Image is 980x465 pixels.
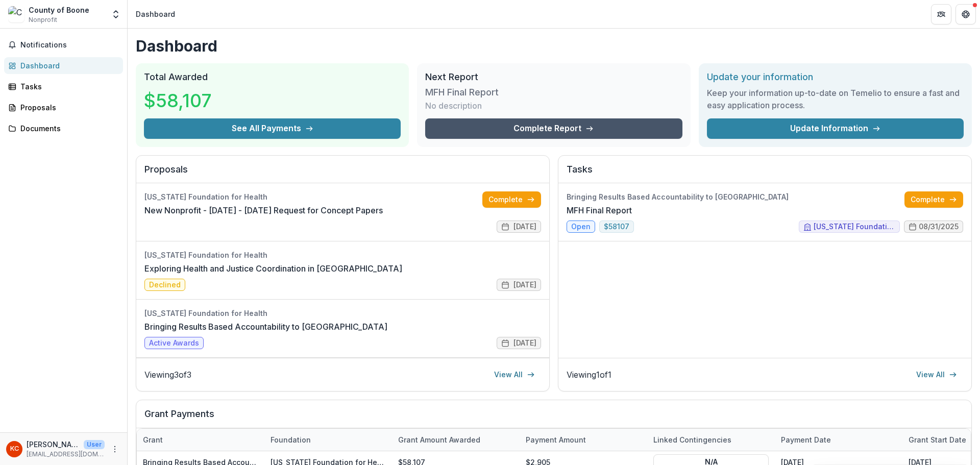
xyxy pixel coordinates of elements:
button: More [109,443,121,455]
p: Viewing 3 of 3 [144,369,191,381]
a: New Nonprofit - [DATE] - [DATE] Request for Concept Papers [144,204,383,216]
a: Tasks [4,78,123,95]
div: Payment Amount [520,429,647,451]
a: Complete [482,191,541,208]
h2: Update your information [707,71,964,83]
a: Complete Report [425,118,682,139]
div: Grant amount awarded [392,429,520,451]
div: Grant [137,429,264,451]
div: Payment date [775,429,902,451]
h2: Proposals [144,164,541,183]
p: [PERSON_NAME] [27,439,80,450]
div: Grant [137,434,169,445]
div: Kristin Cummins [10,446,19,452]
div: Foundation [264,429,392,451]
a: Update Information [707,118,964,139]
button: Open entity switcher [109,4,123,25]
a: Exploring Health and Justice Coordination in [GEOGRAPHIC_DATA] [144,262,402,275]
div: Grant amount awarded [392,434,486,445]
img: County of Boone [8,6,24,22]
a: View All [910,366,963,383]
h3: Keep your information up-to-date on Temelio to ensure a fast and easy application process. [707,87,964,111]
button: See All Payments [144,118,401,139]
button: Notifications [4,37,123,53]
p: No description [425,100,482,112]
a: Bringing Results Based Accountability to [GEOGRAPHIC_DATA] [144,321,387,333]
a: MFH Final Report [567,204,632,216]
h2: Grant Payments [144,408,963,428]
a: Complete [904,191,963,208]
h1: Dashboard [136,37,972,55]
h3: MFH Final Report [425,87,502,98]
div: Tasks [20,81,115,92]
a: Dashboard [4,57,123,74]
span: Nonprofit [29,15,57,25]
span: Notifications [20,41,119,50]
a: Documents [4,120,123,137]
div: Linked Contingencies [647,434,738,445]
button: Get Help [955,4,976,25]
h3: $58,107 [144,87,220,114]
div: Proposals [20,102,115,113]
div: Linked Contingencies [647,429,775,451]
button: Partners [931,4,951,25]
a: View All [488,366,541,383]
a: Proposals [4,99,123,116]
div: Documents [20,123,115,134]
p: [EMAIL_ADDRESS][DOMAIN_NAME] [27,450,105,459]
h2: Next Report [425,71,682,83]
div: Payment date [775,434,837,445]
div: Dashboard [136,9,175,19]
p: Viewing 1 of 1 [567,369,611,381]
h2: Tasks [567,164,963,183]
div: Payment Amount [520,434,592,445]
p: User [84,440,105,449]
div: Foundation [264,434,317,445]
h2: Total Awarded [144,71,401,83]
div: Dashboard [20,60,115,71]
div: County of Boone [29,5,89,15]
nav: breadcrumb [132,7,179,21]
div: Grant start date [902,434,972,445]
